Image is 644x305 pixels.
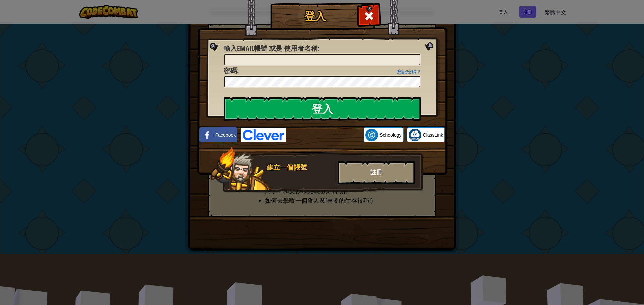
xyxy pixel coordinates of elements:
span: ClassLink [423,132,443,138]
span: Facebook [215,132,236,138]
img: schoology.png [365,129,378,141]
div: 建立一個帳號 [267,163,334,172]
a: 忘記密碼？ [397,69,421,74]
img: facebook_small.png [201,129,214,141]
span: 密碼 [224,66,237,75]
span: Schoology [380,132,401,138]
label: : [224,44,319,53]
label: : [224,66,239,76]
img: classlink-logo-small.png [409,129,421,141]
h1: 登入 [272,10,358,22]
input: 登入 [224,97,421,121]
iframe: 「使用 Google 帳戶登入」按鈕 [286,128,364,142]
span: 輸入Email帳號 或是 使用者名稱 [224,44,318,53]
img: clever-logo-blue.png [241,128,286,142]
div: 註冊 [338,161,415,184]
